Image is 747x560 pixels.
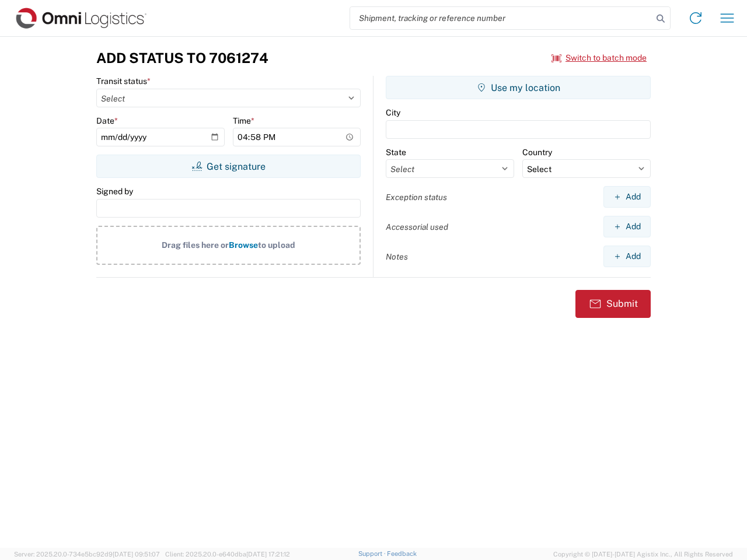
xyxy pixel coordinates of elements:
[96,116,118,126] label: Date
[165,551,290,558] span: Client: 2025.20.0-e640dba
[603,216,651,237] button: Add
[96,76,151,86] label: Transit status
[522,147,552,157] label: Country
[96,186,133,197] label: Signed by
[233,116,254,126] label: Time
[386,251,408,262] label: Notes
[386,76,651,99] button: Use my location
[575,290,651,318] button: Submit
[162,240,229,250] span: Drag files here or
[553,549,733,559] span: Copyright © [DATE]-[DATE] Agistix Inc., All Rights Reserved
[386,107,400,118] label: City
[387,550,417,557] a: Feedback
[358,550,388,557] a: Support
[229,240,258,250] span: Browse
[96,155,361,178] button: Get signature
[386,222,448,232] label: Accessorial used
[551,48,647,68] button: Switch to batch mode
[386,192,447,202] label: Exception status
[603,246,651,267] button: Add
[258,240,295,250] span: to upload
[386,147,406,157] label: State
[96,50,268,66] h3: Add Status to 7061274
[14,551,160,558] span: Server: 2025.20.0-734e5bc92d9
[603,186,651,208] button: Add
[350,7,652,29] input: Shipment, tracking or reference number
[246,551,290,558] span: [DATE] 17:21:12
[113,551,160,558] span: [DATE] 09:51:07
